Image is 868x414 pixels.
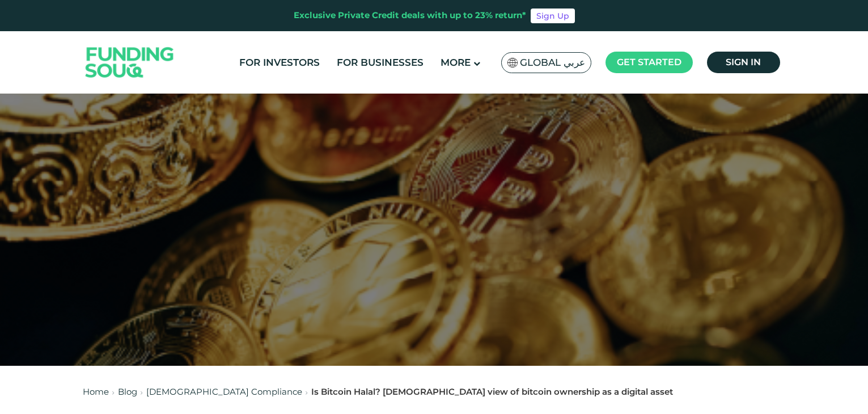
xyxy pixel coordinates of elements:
[520,56,585,69] span: Global عربي
[118,386,137,397] a: Blog
[617,57,681,67] span: Get started
[74,34,185,91] img: Logo
[507,58,518,67] img: SA Flag
[726,57,761,67] span: Sign in
[441,57,471,68] span: More
[531,9,575,23] a: Sign Up
[294,9,526,22] div: Exclusive Private Credit deals with up to 23% return*
[83,386,109,397] a: Home
[334,53,426,72] a: For Businesses
[311,386,673,399] div: Is Bitcoin Halal? [DEMOGRAPHIC_DATA] view of bitcoin ownership as a digital asset
[146,386,302,397] a: [DEMOGRAPHIC_DATA] Compliance
[707,52,780,73] a: Sign in
[236,53,323,72] a: For Investors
